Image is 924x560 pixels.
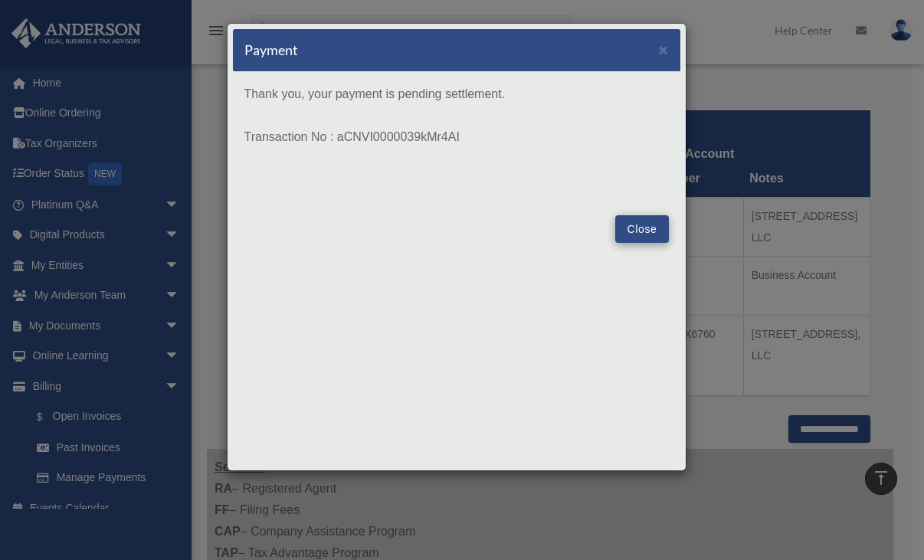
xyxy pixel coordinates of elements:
[244,84,669,105] p: Thank you, your payment is pending settlement.
[615,215,668,243] button: Close
[659,41,669,57] button: Close
[659,41,669,58] span: ×
[244,126,669,148] p: Transaction No : aCNVI0000039kMr4AI
[244,41,298,60] h5: Payment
